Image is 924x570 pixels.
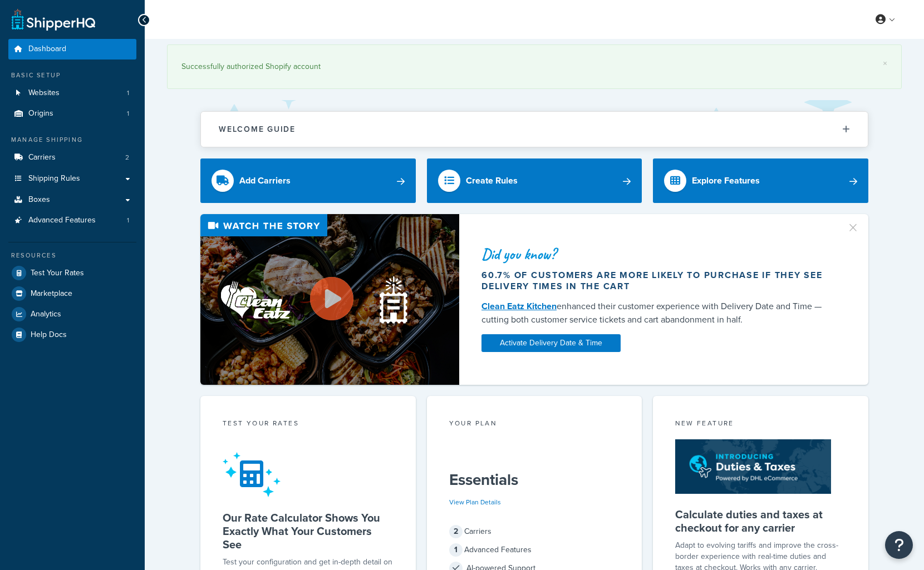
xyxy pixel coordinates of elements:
[449,543,463,557] span: 1
[28,195,50,205] span: Boxes
[239,173,291,189] div: Add Carriers
[449,542,620,558] div: Advanced Features
[125,153,129,162] span: 2
[427,158,642,203] a: Create Rules
[200,214,459,385] img: Video thumbnail
[31,269,84,278] span: Test Your Rates
[8,103,136,124] a: Origins1
[8,210,136,231] a: Advanced Features1
[449,524,620,539] div: Carriers
[8,39,136,60] a: Dashboard
[449,525,463,538] span: 2
[223,511,394,551] h5: Our Rate Calculator Shows You Exactly What Your Customers See
[8,304,136,324] a: Analytics
[8,284,136,304] a: Marketplace
[8,71,136,80] div: Basic Setup
[28,174,80,184] span: Shipping Rules
[223,418,394,431] div: Test your rates
[8,147,136,168] li: Carriers
[28,88,60,98] span: Websites
[28,216,96,225] span: Advanced Features
[481,270,833,292] div: 60.7% of customers are more likely to purchase if they see delivery times in the cart
[201,112,868,147] button: Welcome Guide
[8,103,136,124] li: Origins
[8,190,136,210] a: Boxes
[481,334,621,352] a: Activate Delivery Date & Time
[28,153,56,162] span: Carriers
[675,418,846,431] div: New Feature
[8,251,136,260] div: Resources
[8,168,136,189] a: Shipping Rules
[200,158,416,203] a: Add Carriers
[31,289,72,299] span: Marketplace
[885,531,913,559] button: Open Resource Center
[481,300,833,326] div: enhanced their customer experience with Delivery Date and Time — cutting both customer service ti...
[127,216,129,225] span: 1
[8,147,136,168] a: Carriers2
[8,135,136,145] div: Manage Shipping
[127,109,129,118] span: 1
[28,109,53,118] span: Origins
[8,325,136,345] a: Help Docs
[8,83,136,103] a: Websites1
[181,59,887,75] div: Successfully authorized Shopify account
[8,83,136,103] li: Websites
[28,44,66,54] span: Dashboard
[8,210,136,231] li: Advanced Features
[692,173,760,189] div: Explore Features
[449,418,620,431] div: Your Plan
[481,300,557,313] a: Clean Eatz Kitchen
[481,246,833,262] div: Did you know?
[31,330,67,340] span: Help Docs
[653,158,868,203] a: Explore Features
[449,471,620,489] h5: Essentials
[31,310,61,319] span: Analytics
[127,88,129,98] span: 1
[8,263,136,283] a: Test Your Rates
[449,497,501,507] a: View Plan Details
[675,508,846,534] h5: Calculate duties and taxes at checkout for any carrier
[219,125,296,133] h2: Welcome Guide
[466,173,518,189] div: Create Rules
[883,59,887,68] a: ×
